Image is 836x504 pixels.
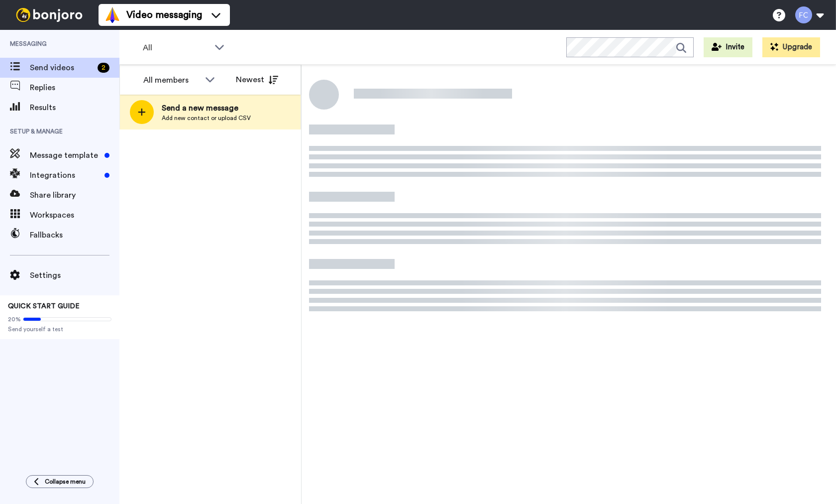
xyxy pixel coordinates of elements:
[30,149,101,161] span: Message template
[704,37,752,57] button: Invite
[30,62,94,74] span: Send videos
[98,63,109,73] div: 2
[30,189,119,201] span: Share library
[26,475,94,488] button: Collapse menu
[126,8,202,22] span: Video messaging
[30,229,119,241] span: Fallbacks
[45,478,86,486] span: Collapse menu
[228,70,286,90] button: Newest
[162,114,251,122] span: Add new contact or upload CSV
[30,102,119,114] span: Results
[104,7,120,23] img: vm-color.svg
[8,303,80,310] span: QUICK START GUIDE
[143,74,200,86] div: All members
[30,209,119,221] span: Workspaces
[30,269,119,281] span: Settings
[8,325,111,333] span: Send yourself a test
[30,169,101,181] span: Integrations
[762,37,820,57] button: Upgrade
[8,315,21,323] span: 20%
[30,82,119,94] span: Replies
[162,102,251,114] span: Send a new message
[143,42,209,54] span: All
[12,8,87,22] img: bj-logo-header-white.svg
